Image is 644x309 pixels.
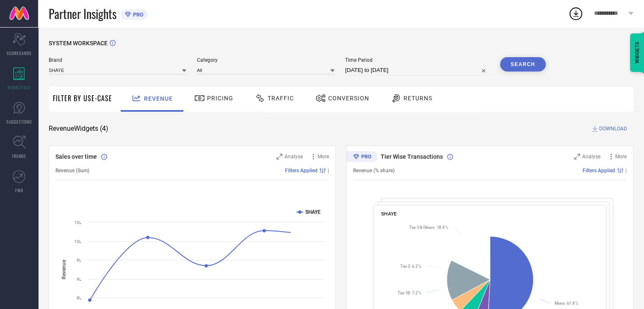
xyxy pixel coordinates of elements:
span: Revenue Widgets ( 4 ) [49,124,108,133]
text: : 18.4 % [409,225,448,230]
span: TRENDS [12,153,26,159]
span: Time Period [345,57,489,63]
span: Sales over time [55,153,97,160]
span: DOWNLOAD [599,124,627,133]
span: Partner Insights [49,5,116,22]
text: 10L [74,239,82,244]
button: Search [500,57,546,72]
svg: Zoom [574,154,580,160]
span: Revenue [144,95,173,102]
text: 9L [77,258,82,262]
span: SYSTEM WORKSPACE [49,40,108,47]
span: SHAYE [381,211,397,217]
span: Conversion [328,95,369,102]
span: Analyse [285,154,303,160]
svg: Zoom [276,154,282,160]
span: More [615,154,627,160]
span: Filters Applied [285,168,318,174]
span: More [318,154,329,160]
span: SUGGESTIONS [6,119,32,125]
span: PRO [131,11,144,18]
text: 8L [77,295,82,300]
span: Brand [49,57,186,63]
span: Revenue (% share) [353,168,395,174]
span: Tier Wise Transactions [381,153,443,160]
span: Revenue (Sum) [55,168,89,174]
input: Select time period [345,65,489,75]
span: FWD [15,187,23,193]
text: : 61.8 % [554,301,578,306]
tspan: Tier 1B [398,290,410,295]
span: Analyse [582,154,600,160]
div: Open download list [568,6,583,21]
div: Premium [346,151,378,164]
span: Filter By Use-Case [53,93,112,103]
text: : 6.2 % [400,264,421,268]
tspan: Revenue [61,259,67,279]
span: Pricing [207,95,233,102]
text: 10L [74,220,82,225]
text: : 7.2 % [398,290,421,295]
span: Category [197,57,334,63]
span: WORKSPACE [8,84,31,91]
span: Filters Applied [583,168,615,174]
span: Returns [404,95,432,102]
tspan: Metro [554,301,564,306]
span: SCORECARDS [7,50,32,56]
tspan: Tier 2 [400,264,410,268]
text: 9L [77,277,82,281]
tspan: Tier 3 & Others [409,225,434,230]
text: SHAYE [305,209,321,215]
span: Traffic [268,95,294,102]
span: | [625,168,627,174]
span: | [328,168,329,174]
